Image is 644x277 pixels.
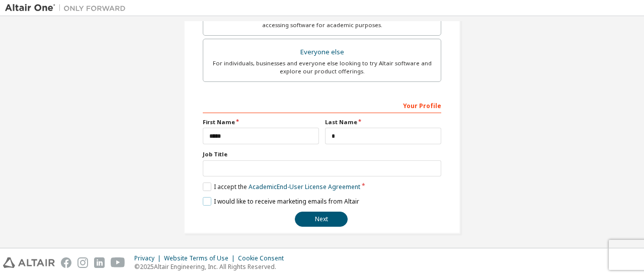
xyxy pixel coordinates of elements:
img: instagram.svg [77,257,88,268]
img: facebook.svg [61,257,71,268]
div: Privacy [134,254,164,262]
div: Your Profile [203,97,441,113]
label: First Name [203,118,319,126]
p: © 2025 Altair Engineering, Inc. All Rights Reserved. [134,262,290,271]
div: For individuals, businesses and everyone else looking to try Altair software and explore our prod... [209,59,435,75]
div: Everyone else [209,45,435,59]
div: Cookie Consent [238,254,290,262]
label: I accept the [203,182,360,191]
img: Altair One [5,3,131,13]
img: linkedin.svg [94,257,105,268]
div: For faculty & administrators of academic institutions administering students and accessing softwa... [209,13,435,29]
img: youtube.svg [111,257,125,268]
img: altair_logo.svg [3,257,55,268]
div: Website Terms of Use [164,254,238,262]
label: Job Title [203,150,441,158]
button: Next [295,212,348,227]
a: Academic End-User License Agreement [249,182,360,191]
label: Last Name [325,118,441,126]
label: I would like to receive marketing emails from Altair [203,197,359,206]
